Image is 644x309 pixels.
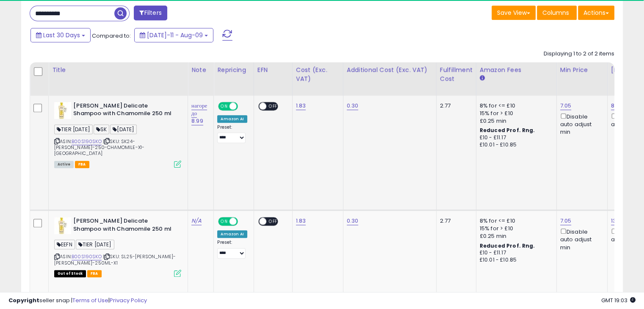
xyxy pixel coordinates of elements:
[296,66,340,83] div: Cost (Exc. VAT)
[72,296,108,304] a: Terms of Use
[480,127,535,134] b: Reduced Prof. Rng.
[480,102,550,110] div: 8% for <= £10
[560,227,601,251] div: Disable auto adjust min
[54,138,144,157] span: | SKU: SK24-[PERSON_NAME]-250-CHAMOMILE-X1-[GEOGRAPHIC_DATA]
[480,74,485,82] small: Amazon Fees.
[30,28,91,42] button: Last 30 Days
[54,161,74,168] span: All listings currently available for purchase on Amazon
[54,217,181,276] div: ASIN:
[191,217,202,225] a: N/A
[217,115,247,123] div: Amazon AI
[54,102,71,119] img: 41MzPxurQoL._SL40_.jpg
[537,6,577,20] button: Columns
[560,66,604,74] div: Min Price
[110,124,137,134] span: [DATE]
[147,31,203,39] span: [DATE]-11 - Aug-09
[110,296,147,304] a: Privacy Policy
[54,124,93,134] span: TIER [DATE]
[54,217,71,234] img: 41MzPxurQoL._SL40_.jpg
[217,240,247,259] div: Preset:
[480,257,550,264] div: £10.01 - £10.85
[76,240,114,249] span: TIER [DATE]
[237,218,250,225] span: OFF
[73,217,176,235] b: [PERSON_NAME] Delicate Shampoo with Chamomile 250 ml
[54,102,181,167] div: ASIN:
[191,66,210,74] div: Note
[560,217,572,225] a: 7.05
[8,296,39,304] strong: Copyright
[266,102,280,110] span: OFF
[237,102,250,110] span: OFF
[87,270,102,277] span: FBA
[134,6,167,20] button: Filters
[440,102,470,110] div: 2.77
[72,253,102,260] a: B00S190SKO
[480,117,550,125] div: £0.25 min
[560,102,572,110] a: 7.05
[217,124,247,143] div: Preset:
[217,230,247,238] div: Amazon AI
[347,66,433,74] div: Additional Cost (Exc. VAT)
[542,8,569,17] span: Columns
[54,240,75,249] span: EEFN
[440,66,473,83] div: Fulfillment Cost
[601,296,636,304] span: 2025-09-9 19:03 GMT
[480,225,550,232] div: 15% for > £10
[54,270,86,277] span: All listings that are currently out of stock and unavailable for purchase on Amazon
[266,218,280,225] span: OFF
[217,66,250,74] div: Repricing
[480,217,550,225] div: 8% for <= £10
[73,102,176,120] b: [PERSON_NAME] Delicate Shampoo with Chamomile 250 ml
[347,102,359,110] a: 0.30
[43,31,80,39] span: Last 30 Days
[480,242,535,249] b: Reduced Prof. Rng.
[480,134,550,141] div: £10 - £11.17
[54,253,176,266] span: | SKU: SL25-[PERSON_NAME]-[PERSON_NAME]-250ML-X1
[578,6,614,20] button: Actions
[480,141,550,149] div: £10.01 - £10.85
[75,161,89,168] span: FBA
[611,217,625,225] a: 13.56
[480,66,553,74] div: Amazon Fees
[52,66,184,74] div: Title
[8,297,147,305] div: seller snap | |
[480,110,550,117] div: 15% for > £10
[94,124,109,134] span: SK
[492,6,536,20] button: Save View
[191,102,207,125] a: нагоре до 8.99
[219,102,230,110] span: ON
[480,232,550,240] div: £0.25 min
[296,102,306,110] a: 1.83
[92,32,131,40] span: Compared to:
[134,28,213,42] button: [DATE]-11 - Aug-09
[296,217,306,225] a: 1.83
[257,66,289,74] div: EFN
[72,138,102,145] a: B00S190SKO
[440,217,470,225] div: 2.77
[219,218,230,225] span: ON
[611,102,623,110] a: 8.94
[480,249,550,257] div: £10 - £11.17
[544,50,614,58] div: Displaying 1 to 2 of 2 items
[560,112,601,136] div: Disable auto adjust min
[347,217,359,225] a: 0.30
